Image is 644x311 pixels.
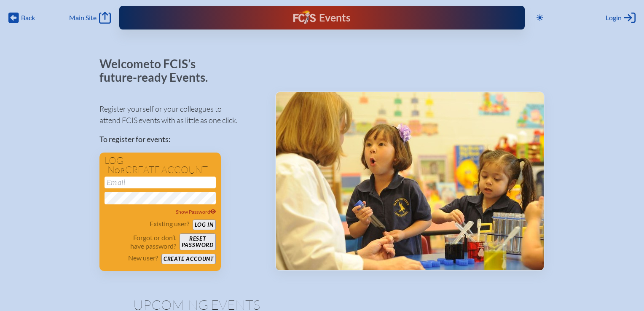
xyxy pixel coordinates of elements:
div: FCIS Events — Future ready [234,10,410,25]
span: Main Site [69,13,97,22]
span: Back [21,13,35,22]
img: Events [276,92,544,270]
h1: Log in create account [105,156,216,175]
span: Show Password [176,209,216,215]
span: or [115,166,125,175]
a: Main Site [69,12,110,24]
span: Login [606,13,622,22]
p: Register yourself or your colleagues to attend FCIS events with as little as one click. [99,103,262,126]
button: Resetpassword [180,233,216,250]
p: To register for events: [99,134,262,145]
input: Email [105,177,216,188]
p: Welcome to FCIS’s future-ready Events. [99,57,217,84]
button: Log in [193,220,216,230]
p: Existing user? [150,220,189,228]
button: Create account [161,254,216,264]
p: New user? [128,254,158,262]
p: Forgot or don’t have password? [105,233,176,250]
